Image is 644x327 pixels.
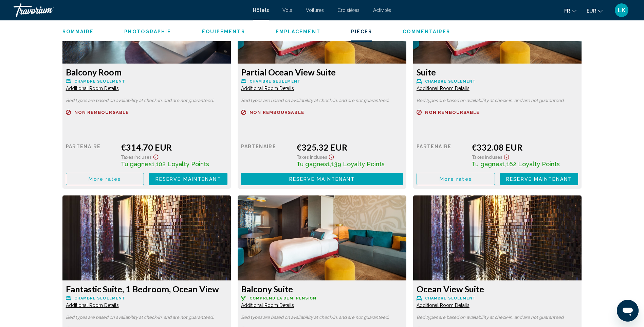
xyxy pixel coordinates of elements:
h3: Ocean View Suite [417,284,578,294]
span: Additional Room Details [66,303,119,308]
button: More rates [417,173,495,185]
h3: Balcony Suite [241,284,403,294]
button: Sommaire [62,29,94,35]
button: Change language [564,6,576,16]
span: Non remboursable [74,110,129,115]
img: 71f29fc6-0986-4cfa-b598-e7fdd73c19ee.jpeg [413,195,582,280]
button: Pièces [351,29,372,35]
span: Chambre seulement [250,79,301,84]
span: Chambre seulement [425,296,476,300]
p: Bed types are based on availability at check-in, and are not guaranteed. [241,98,403,103]
span: Équipements [202,29,245,34]
span: More rates [440,176,472,182]
span: Emplacement [276,29,320,34]
img: 71f29fc6-0986-4cfa-b598-e7fdd73c19ee.jpeg [62,195,231,280]
span: fr [564,8,570,14]
a: Croisières [337,7,360,13]
h3: Balcony Room [66,67,228,77]
div: Partenaire [66,142,116,168]
a: Hôtels [253,7,269,13]
span: Additional Room Details [241,303,294,308]
button: Emplacement [276,29,320,35]
span: EUR [587,8,596,14]
span: Chambre seulement [74,296,126,300]
p: Bed types are based on availability at check-in, and are not guaranteed. [417,98,578,103]
a: Travorium [14,3,246,17]
button: Commentaires [403,29,450,35]
div: Partenaire [417,142,467,168]
span: Reserve maintenant [506,176,572,182]
span: Chambre seulement [425,79,476,84]
span: Non remboursable [250,110,304,115]
div: €314.70 EUR [121,142,227,152]
span: Commentaires [403,29,450,34]
button: Show Taxes and Fees disclaimer [152,152,160,160]
span: Reserve maintenant [289,176,355,182]
span: Tu gagnes [121,160,152,168]
span: Reserve maintenant [155,176,221,182]
span: Additional Room Details [241,86,294,91]
span: 1,162 Loyalty Points [502,160,560,168]
a: Voitures [306,7,324,13]
span: Tu gagnes [296,160,327,168]
span: Additional Room Details [417,303,470,308]
h3: Partial Ocean View Suite [241,67,403,77]
span: 1,102 Loyalty Points [152,160,209,168]
span: Taxes incluses [121,154,152,160]
span: Taxes incluses [472,154,502,160]
span: Non remboursable [425,110,480,115]
span: Pièces [351,29,372,34]
div: €332.08 EUR [472,142,578,152]
span: Chambre seulement [74,79,126,84]
button: Reserve maintenant [149,173,227,185]
button: Reserve maintenant [500,173,578,185]
span: 1,139 Loyalty Points [327,160,385,168]
span: Additional Room Details [417,86,470,91]
span: Additional Room Details [66,86,119,91]
p: Bed types are based on availability at check-in, and are not guaranteed. [66,98,228,103]
iframe: Button to launch messaging window [617,300,639,322]
p: Bed types are based on availability at check-in, and are not guaranteed. [241,315,403,320]
button: User Menu [613,3,630,17]
div: Partenaire [241,142,291,168]
span: More rates [89,176,121,182]
button: More rates [66,173,144,185]
a: Activités [373,7,391,13]
button: Photographie [124,29,171,35]
button: Reserve maintenant [241,173,403,185]
img: ef77a03f-0d57-4b68-bf65-18acc81aa057.jpeg [238,195,406,280]
span: Sommaire [62,29,94,34]
a: Vols [282,7,292,13]
span: Tu gagnes [472,160,502,168]
p: Bed types are based on availability at check-in, and are not guaranteed. [417,315,578,320]
h3: Suite [417,67,578,77]
h3: Fantastic Suite, 1 Bedroom, Ocean View [66,284,228,294]
span: Comprend la demi pension [250,296,316,300]
span: LK [618,7,625,14]
button: Show Taxes and Fees disclaimer [327,152,335,160]
div: €325.32 EUR [296,142,403,152]
button: Change currency [587,6,603,16]
button: Show Taxes and Fees disclaimer [502,152,511,160]
button: Équipements [202,29,245,35]
span: Taxes incluses [296,154,327,160]
span: Photographie [124,29,171,34]
p: Bed types are based on availability at check-in, and are not guaranteed. [66,315,228,320]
